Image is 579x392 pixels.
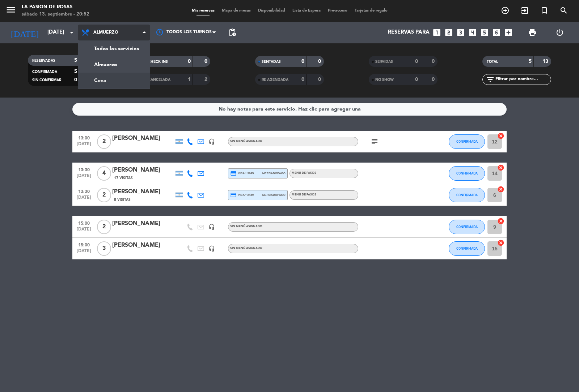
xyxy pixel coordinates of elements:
[188,9,218,13] span: Mis reservas
[208,245,215,252] i: headset_mic
[22,11,89,18] div: sábado 13. septiembre - 20:52
[262,193,286,197] span: mercadopago
[208,224,215,230] i: headset_mic
[318,59,322,64] strong: 0
[93,30,118,35] span: Almuerzo
[432,59,436,64] strong: 0
[75,187,93,195] span: 13:30
[32,70,57,74] span: CONFIRMADA
[492,28,501,37] i: looks_6
[415,77,418,82] strong: 0
[292,172,316,175] span: MENU DE PASOS
[218,9,254,13] span: Mapa de mesas
[78,57,150,73] a: Almuerzo
[78,41,150,57] a: Todos los servicios
[497,239,504,246] i: cancel
[22,4,89,11] div: La Pasion de Rosas
[529,59,532,64] strong: 5
[415,59,418,64] strong: 0
[5,25,44,40] i: [DATE]
[112,165,174,175] div: [PERSON_NAME]
[449,134,485,149] button: CONFIRMADA
[97,241,111,256] span: 3
[230,140,262,143] span: Sin menú asignado
[301,77,304,82] strong: 0
[432,28,441,37] i: looks_one
[292,193,316,196] span: MENU DE PASOS
[546,22,574,43] div: LOG OUT
[204,77,209,82] strong: 2
[32,78,61,82] span: SIN CONFIRMAR
[456,28,465,37] i: looks_3
[456,193,478,197] span: CONFIRMADA
[204,59,209,64] strong: 0
[97,220,111,234] span: 2
[230,170,237,177] i: credit_card
[148,60,168,64] span: CHECK INS
[555,28,564,37] i: power_settings_new
[497,186,504,193] i: cancel
[230,247,262,250] span: Sin menú asignado
[449,220,485,234] button: CONFIRMADA
[97,166,111,181] span: 4
[449,188,485,202] button: CONFIRMADA
[456,225,478,229] span: CONFIRMADA
[301,59,304,64] strong: 0
[540,6,549,15] i: turned_in_not
[75,142,93,150] span: [DATE]
[456,171,478,175] span: CONFIRMADA
[375,60,393,64] span: SERVIDAS
[542,59,550,64] strong: 13
[351,9,391,13] span: Tarjetas de regalo
[289,9,324,13] span: Lista de Espera
[449,166,485,181] button: CONFIRMADA
[228,28,237,37] span: pending_actions
[219,105,361,113] div: No hay notas para este servicio. Haz clic para agregar una
[495,76,551,83] input: Filtrar por nombre...
[75,165,93,173] span: 13:30
[74,77,77,82] strong: 0
[370,137,379,146] i: subject
[480,28,489,37] i: looks_5
[97,134,111,149] span: 2
[5,4,16,15] i: menu
[375,78,394,82] span: NO SHOW
[75,227,93,235] span: [DATE]
[75,240,93,249] span: 15:00
[504,28,513,37] i: add_box
[497,164,504,171] i: cancel
[468,28,477,37] i: looks_4
[324,9,351,13] span: Pre-acceso
[262,78,288,82] span: RE AGENDADA
[559,6,568,15] i: search
[318,77,322,82] strong: 0
[456,139,478,143] span: CONFIRMADA
[75,133,93,142] span: 13:00
[32,59,55,63] span: RESERVADAS
[230,192,237,198] i: credit_card
[449,241,485,256] button: CONFIRMADA
[188,77,191,82] strong: 1
[262,60,281,64] span: SENTADAS
[75,249,93,257] span: [DATE]
[5,4,16,18] button: menu
[67,28,76,37] i: arrow_drop_down
[75,195,93,203] span: [DATE]
[188,59,191,64] strong: 0
[75,173,93,182] span: [DATE]
[486,75,495,84] i: filter_list
[74,58,77,63] strong: 5
[230,225,262,228] span: Sin menú asignado
[254,9,289,13] span: Disponibilidad
[230,192,254,198] span: visa * 2449
[528,28,537,37] span: print
[444,28,453,37] i: looks_two
[208,138,215,145] i: headset_mic
[75,219,93,227] span: 15:00
[112,241,174,250] div: [PERSON_NAME]
[456,246,478,250] span: CONFIRMADA
[230,170,254,177] span: visa * 3645
[112,219,174,228] div: [PERSON_NAME]
[148,78,170,82] span: CANCELADA
[112,187,174,197] div: [PERSON_NAME]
